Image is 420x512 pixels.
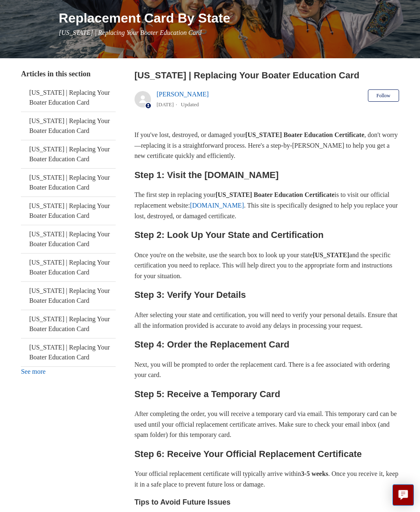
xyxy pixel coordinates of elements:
span: Articles in this section [21,70,90,78]
h2: Step 1: Visit the [DOMAIN_NAME] [135,168,399,183]
h2: Step 4: Order the Replacement Card [135,338,399,352]
h2: Step 2: Look Up Your State and Certification [135,228,399,242]
li: Updated [181,102,199,108]
a: [US_STATE] | Replacing Your Boater Education Card [21,169,115,197]
p: After completing the order, you will receive a temporary card via email. This temporary card can ... [135,409,399,441]
p: Once you're on the website, use the search box to look up your state and the specific certificati... [135,250,399,282]
a: [US_STATE] | Replacing Your Boater Education Card [21,254,115,282]
h2: Step 3: Verify Your Details [135,288,399,302]
span: [US_STATE] | Replacing Your Boater Education Card [59,30,201,37]
a: [US_STATE] | Replacing Your Boater Education Card [21,339,115,367]
a: [US_STATE] | Replacing Your Boater Education Card [21,282,115,310]
button: Follow Article [368,90,399,102]
time: 05/22/2024, 10:41 [157,102,174,108]
a: [US_STATE] | Replacing Your Boater Education Card [21,112,115,140]
a: [US_STATE] | Replacing Your Boater Education Card [21,141,115,169]
h3: Tips to Avoid Future Issues [135,497,399,509]
h1: Replacement Card By State [59,9,399,28]
a: [US_STATE] | Replacing Your Boater Education Card [21,226,115,254]
button: Live chat [393,485,414,506]
h2: Massachusetts | Replacing Your Boater Education Card [135,69,399,82]
p: The first step in replacing your is to visit our official replacement website: . This site is spe... [135,190,399,222]
a: [US_STATE] | Replacing Your Boater Education Card [21,197,115,225]
h2: Step 6: Receive Your Official Replacement Certificate [135,447,399,462]
a: [DOMAIN_NAME] [190,202,244,209]
strong: 3-5 weeks [301,471,328,478]
a: [PERSON_NAME] [157,91,209,98]
a: [US_STATE] | Replacing Your Boater Education Card [21,84,115,112]
strong: [US_STATE] Boater Education Certificate [215,192,334,199]
p: If you've lost, destroyed, or damaged your , don't worry—replacing it is a straightforward proces... [135,130,399,162]
strong: [US_STATE] [313,252,349,259]
a: [US_STATE] | Replacing Your Boater Education Card [21,311,115,338]
a: See more [21,368,46,375]
p: Your official replacement certificate will typically arrive within . Once you receive it, keep it... [135,469,399,490]
p: After selecting your state and certification, you will need to verify your personal details. Ensu... [135,310,399,331]
p: Next, you will be prompted to order the replacement card. There is a fee associated with ordering... [135,360,399,381]
h2: Step 5: Receive a Temporary Card [135,387,399,402]
strong: [US_STATE] Boater Education Certificate [245,132,364,139]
